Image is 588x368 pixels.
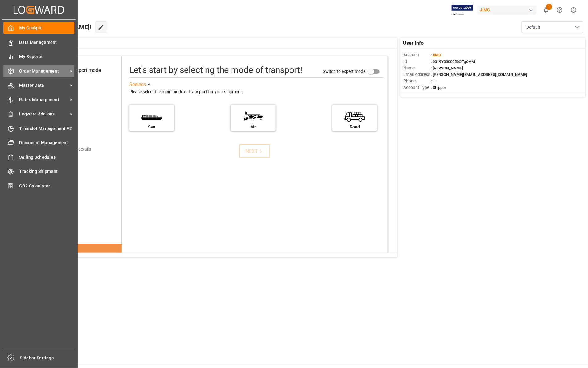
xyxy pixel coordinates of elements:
[432,53,441,57] span: JIMS
[526,24,540,31] span: Default
[19,111,68,117] span: Logward Add-ons
[477,6,537,15] div: JIMS
[245,148,264,155] div: NEXT
[3,122,74,134] a: Timeslot Management V2
[431,79,436,83] span: : —
[431,85,446,90] span: : Shipper
[3,36,74,48] a: Data Management
[19,82,68,89] span: Master Data
[3,22,74,34] a: My Cockpit
[19,97,68,103] span: Rates Management
[431,72,528,77] span: : [PERSON_NAME][EMAIL_ADDRESS][DOMAIN_NAME]
[26,21,92,33] span: Hello [PERSON_NAME]!
[323,69,365,74] span: Switch to expert mode
[3,180,74,192] a: CO2 Calculator
[19,39,75,46] span: Data Management
[403,84,431,91] span: Account Type
[234,124,273,130] div: Air
[239,144,270,158] button: NEXT
[403,52,431,58] span: Account
[53,67,101,74] div: Select transport mode
[3,51,74,63] a: My Reports
[403,58,431,65] span: Id
[522,21,583,33] button: open menu
[403,71,431,78] span: Email Address
[3,151,74,163] a: Sailing Schedules
[19,25,75,31] span: My Cockpit
[52,146,91,153] div: Add shipping details
[546,4,552,10] span: 1
[19,183,75,189] span: CO2 Calculator
[19,154,75,161] span: Sailing Schedules
[431,66,463,70] span: : [PERSON_NAME]
[335,124,374,130] div: Road
[3,165,74,178] a: Tracking Shipment
[3,137,74,149] a: Document Management
[452,5,473,15] img: Exertis%20JAM%20-%20Email%20Logo.jpg_1722504956.jpg
[403,65,431,71] span: Name
[19,140,75,146] span: Document Management
[403,78,431,84] span: Phone
[19,53,75,60] span: My Reports
[129,81,146,88] div: See less
[129,88,383,96] div: Please select the main mode of transport for your shipment.
[19,125,75,132] span: Timeslot Management V2
[403,40,424,47] span: User Info
[132,124,171,130] div: Sea
[431,53,441,57] span: :
[129,64,302,77] div: Let's start by selecting the mode of transport!
[431,59,475,64] span: : 0019Y0000050OTgQAM
[20,355,75,361] span: Sidebar Settings
[19,168,75,175] span: Tracking Shipment
[19,68,68,74] span: Order Management
[477,4,539,16] button: JIMS
[553,3,567,17] button: Help Center
[539,3,553,17] button: show 1 new notifications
